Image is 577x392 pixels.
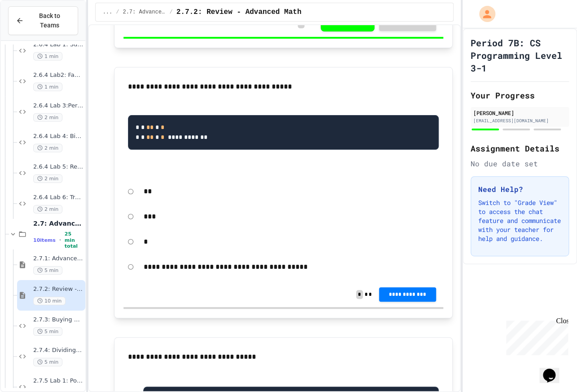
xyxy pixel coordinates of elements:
[29,11,70,30] span: Back to Teams
[473,117,566,124] div: [EMAIL_ADDRESS][DOMAIN_NAME]
[33,174,62,183] span: 2 min
[33,83,62,91] span: 1 min
[33,113,62,122] span: 2 min
[33,266,62,275] span: 5 min
[33,297,66,305] span: 10 min
[33,285,84,293] span: 2.7.2: Review - Advanced Math
[33,347,84,354] span: 2.7.4: Dividing a Number
[176,7,301,18] span: 2.7.2: Review - Advanced Math
[33,219,84,227] span: 2.7: Advanced Math
[471,158,569,169] div: No due date set
[59,236,61,244] span: •
[116,9,119,16] span: /
[471,89,569,102] h2: Your Progress
[33,255,84,263] span: 2.7.1: Advanced Math
[478,184,561,195] h3: Need Help?
[502,317,568,355] iframe: chat widget
[33,205,62,214] span: 2 min
[169,9,172,16] span: /
[539,356,568,383] iframe: chat widget
[33,358,62,366] span: 5 min
[33,163,84,171] span: 2.6.4 Lab 5: Recipe Calculator Repair
[33,102,84,110] span: 2.6.4 Lab 3:Personal Info Collector
[33,237,56,243] span: 10 items
[33,194,84,201] span: 2.6.4 Lab 6: Travel Expense Calculator
[65,231,84,249] span: 25 min total
[478,198,561,243] p: Switch to "Grade View" to access the chat feature and communicate with your teacher for help and ...
[33,316,84,324] span: 2.7.3: Buying Basketballs
[4,4,62,57] div: Chat with us now!Close
[33,144,62,152] span: 2 min
[473,109,566,117] div: [PERSON_NAME]
[33,377,84,385] span: 2.7.5 Lab 1: Power Calculator
[471,36,569,74] h1: Period 7B: CS Programming Level 3-1
[8,6,78,35] button: Back to Teams
[103,9,113,16] span: ...
[33,52,62,61] span: 1 min
[33,71,84,79] span: 2.6.4 Lab2: Favorite Color Collector
[33,327,62,336] span: 5 min
[471,142,569,155] h2: Assignment Details
[33,41,84,49] span: 2.6.4 Lab 1: Survey Form Debugger
[123,9,166,16] span: 2.7: Advanced Math
[470,4,498,24] div: My Account
[33,133,84,140] span: 2.6.4 Lab 4: Birthday Calculator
